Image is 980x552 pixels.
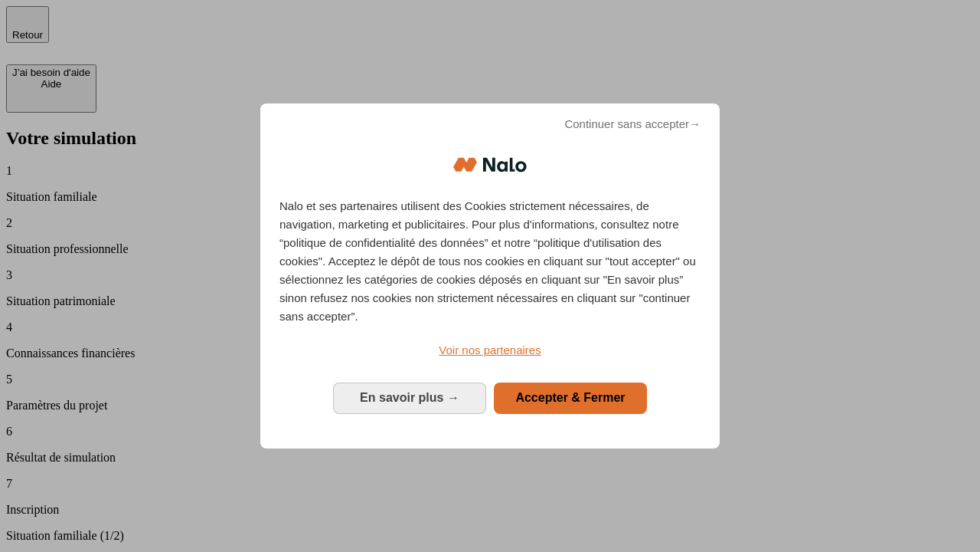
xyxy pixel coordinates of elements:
[564,115,701,133] span: Continuer sans accepter→
[279,341,701,360] a: Voir nos partenaires
[439,343,541,356] span: Voir nos partenaires
[515,391,625,404] span: Accepter & Fermer
[453,142,527,188] img: Logo
[360,391,459,404] span: En savoir plus →
[494,383,647,413] button: Accepter & Fermer: Accepter notre traitement des données et fermer
[279,197,701,326] p: Nalo et ses partenaires utilisent des Cookies strictement nécessaires, de navigation, marketing e...
[260,103,720,448] div: Bienvenue chez Nalo Gestion du consentement
[333,383,486,413] button: En savoir plus: Configurer vos consentements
